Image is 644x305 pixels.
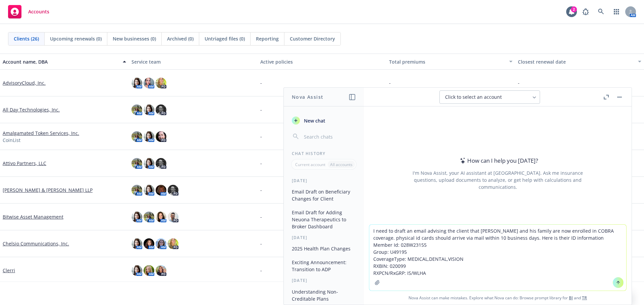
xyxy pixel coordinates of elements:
[404,169,592,190] div: I'm Nova Assist, your AI assistant at [GEOGRAPHIC_DATA]. Ask me insurance questions, upload docum...
[131,104,142,115] img: photo
[3,160,46,167] a: Attivo Partners, LLC
[144,78,154,88] img: photo
[156,185,166,196] img: photo
[260,106,262,113] span: -
[258,54,386,70] button: Active policies
[260,240,262,247] span: -
[3,79,46,86] a: AdvisoryCloud, Inc.
[284,278,364,283] div: [DATE]
[156,238,166,249] img: photo
[156,78,166,88] img: photo
[303,132,356,141] input: Search chats
[389,58,505,65] div: Total premiums
[289,243,359,254] button: 2025 Health Plan Changes
[386,54,515,70] button: Total premiums
[260,186,262,194] span: -
[290,35,335,42] span: Customer Directory
[582,295,587,301] a: TR
[289,286,359,304] button: Understanding Non-Creditable Plans
[156,131,166,142] img: photo
[260,267,262,274] span: -
[129,54,258,70] button: Service team
[131,131,142,142] img: photo
[569,295,573,301] a: BI
[3,58,119,65] div: Account name, DBA
[156,265,166,276] img: photo
[515,54,644,70] button: Closest renewal date
[144,185,154,196] img: photo
[3,240,69,247] a: Chelsio Communications, Inc.
[260,213,262,220] span: -
[260,79,262,86] span: -
[594,5,608,18] a: Search
[131,185,142,196] img: photo
[156,158,166,169] img: photo
[260,133,262,140] span: -
[3,130,79,137] a: Amalgamated Token Services, Inc.
[28,9,49,14] span: Accounts
[367,291,629,305] span: Nova Assist can make mistakes. Explore what Nova can do: Browse prompt library for and
[292,93,323,100] h1: Nova Assist
[14,35,39,42] span: Clients (26)
[144,158,154,169] img: photo
[295,162,325,167] p: Current account
[571,6,577,12] div: 2
[445,94,502,100] span: Click to select an account
[131,158,142,169] img: photo
[3,267,15,274] a: Clerri
[168,238,178,249] img: photo
[167,35,194,42] span: Archived (0)
[284,235,364,240] div: [DATE]
[289,186,359,204] button: Email Draft on Beneficiary Changes for Client
[113,35,156,42] span: New businesses (0)
[518,58,634,65] div: Closest renewal date
[579,5,592,18] a: Report a Bug
[131,238,142,249] img: photo
[389,79,391,86] span: -
[131,58,255,65] div: Service team
[3,213,63,220] a: Bitwise Asset Management
[260,58,384,65] div: Active policies
[369,225,626,291] textarea: I need to draft an email advising the client that [PERSON_NAME] and his family are now enrolled i...
[144,212,154,222] img: photo
[289,207,359,232] button: Email Draft for Adding Neuona Therapeutics to Broker Dashboard
[168,212,178,222] img: photo
[144,265,154,276] img: photo
[3,106,60,113] a: All Day Technologies, Inc.
[256,35,279,42] span: Reporting
[458,156,538,165] div: How can I help you [DATE]?
[3,137,20,144] span: CoinList
[610,5,623,18] a: Switch app
[284,178,364,183] div: [DATE]
[3,186,93,194] a: [PERSON_NAME] & [PERSON_NAME] LLP
[131,78,142,88] img: photo
[5,2,52,21] a: Accounts
[131,212,142,222] img: photo
[144,104,154,115] img: photo
[289,115,359,127] button: New chat
[518,79,520,86] span: -
[303,117,325,124] span: New chat
[156,212,166,222] img: photo
[50,35,102,42] span: Upcoming renewals (0)
[289,257,359,275] button: Exciting Announcement: Transition to ADP
[144,131,154,142] img: photo
[205,35,245,42] span: Untriaged files (0)
[330,162,353,167] p: All accounts
[168,185,178,196] img: photo
[156,104,166,115] img: photo
[260,160,262,167] span: -
[144,238,154,249] img: photo
[284,151,364,156] div: Chat History
[439,90,540,104] button: Click to select an account
[131,265,142,276] img: photo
